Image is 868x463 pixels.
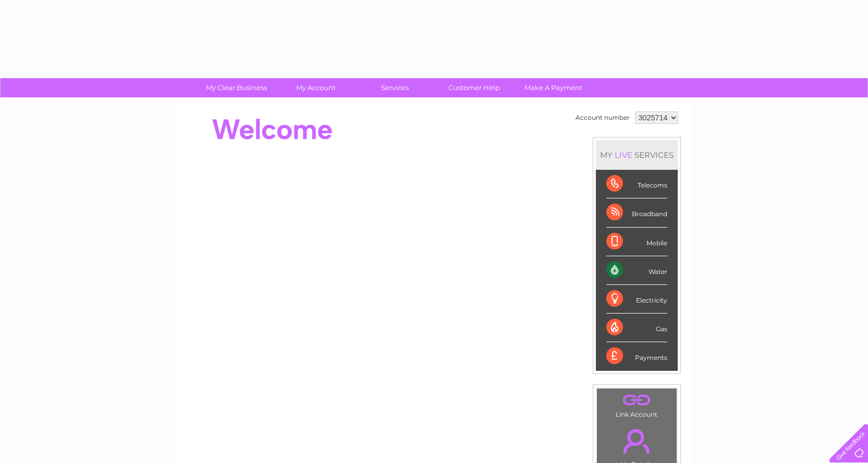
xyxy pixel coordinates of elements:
a: . [600,391,674,409]
td: Account number [573,109,632,127]
div: MY SERVICES [596,140,678,170]
td: Link Account [596,388,677,421]
div: Gas [606,314,667,342]
a: My Account [273,78,359,97]
div: Broadband [606,198,667,227]
div: Telecoms [606,170,667,198]
div: Payments [606,342,667,370]
div: LIVE [613,150,634,160]
div: Water [606,256,667,285]
a: Services [352,78,438,97]
div: Electricity [606,285,667,314]
a: . [600,423,674,459]
div: Mobile [606,228,667,256]
a: Customer Help [431,78,517,97]
a: My Clear Business [193,78,279,97]
a: Make A Payment [510,78,596,97]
